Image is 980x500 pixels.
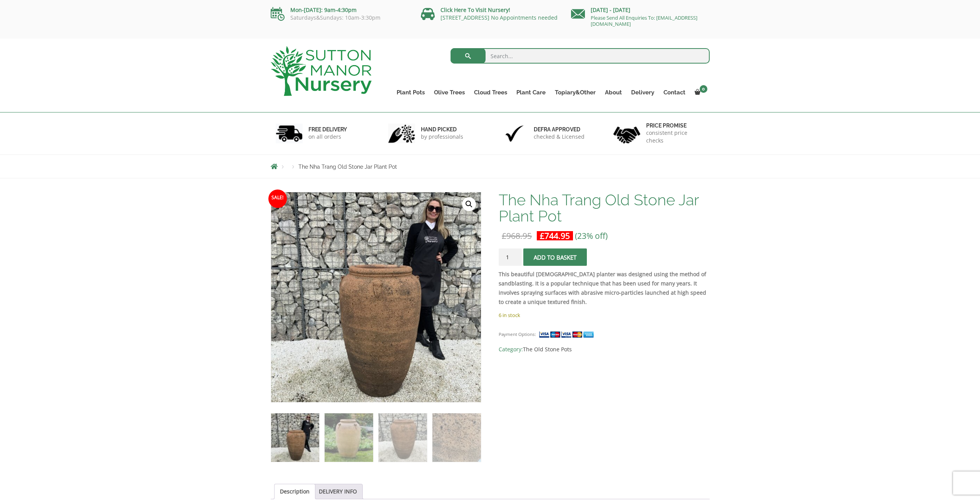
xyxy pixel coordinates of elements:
p: consistent price checks [646,129,705,144]
span: Sale! [268,190,287,208]
a: Cloud Trees [469,87,512,98]
a: About [600,87,627,98]
p: by professionals [421,133,463,141]
h1: The Nha Trang Old Stone Jar Plant Pot [499,192,709,224]
img: 1.jpg [276,124,303,143]
input: Product quantity [499,248,522,266]
p: 6 in stock [499,310,709,320]
button: Add to basket [523,248,587,266]
img: logo [271,46,372,96]
h6: Price promise [646,122,705,129]
a: View full-screen image gallery [462,197,476,211]
p: Mon-[DATE]: 9am-4:30pm [271,5,409,15]
span: Category: [499,345,709,354]
a: Click Here To Visit Nursery! [441,6,510,13]
img: The Nha Trang Old Stone Jar Plant Pot - IMG 3014 scaled [271,192,481,403]
bdi: 968.95 [502,230,532,241]
a: [STREET_ADDRESS] No Appointments needed [441,14,558,21]
img: The Nha Trang Old Stone Jar Plant Pot - Image 4 [432,413,481,461]
img: The Nha Trang Old Stone Jar Plant Pot - Image 3 [379,413,427,461]
a: Topiary&Other [550,87,600,98]
span: (23% off) [575,230,608,241]
bdi: 744.95 [540,230,570,241]
input: Search... [451,48,710,64]
h6: hand picked [421,126,463,133]
p: [DATE] - [DATE] [571,5,710,15]
img: 3.jpg [501,124,528,143]
img: The Nha Trang Old Stone Jar Plant Pot [271,413,319,461]
p: checked & Licensed [534,133,585,141]
h6: FREE DELIVERY [308,126,347,133]
a: Description [280,484,310,499]
p: on all orders [308,133,347,141]
a: Plant Pots [392,87,429,98]
a: Olive Trees [429,87,469,98]
p: Saturdays&Sundays: 10am-3:30pm [271,15,409,21]
a: Contact [659,87,690,98]
span: The Nha Trang Old Stone Jar Plant Pot [298,164,397,170]
img: 2.jpg [388,124,415,143]
img: payment supported [539,331,596,339]
h6: Defra approved [534,126,585,133]
span: £ [502,230,506,241]
a: 0 [690,87,710,98]
a: Plant Care [512,87,550,98]
a: Please Send All Enquiries To: [EMAIL_ADDRESS][DOMAIN_NAME] [591,14,697,27]
a: DELIVERY INFO [319,484,357,499]
strong: This beautiful [DEMOGRAPHIC_DATA] planter was designed using the method of sandblasting. It is a ... [499,270,706,305]
span: £ [540,230,544,241]
a: The Old Stone Pots [523,346,572,353]
small: Payment Options: [499,331,536,337]
a: Delivery [627,87,659,98]
span: 0 [700,85,707,93]
img: 4.jpg [613,122,640,145]
img: The Nha Trang Old Stone Jar Plant Pot - Image 2 [325,413,373,461]
nav: Breadcrumbs [271,163,710,169]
